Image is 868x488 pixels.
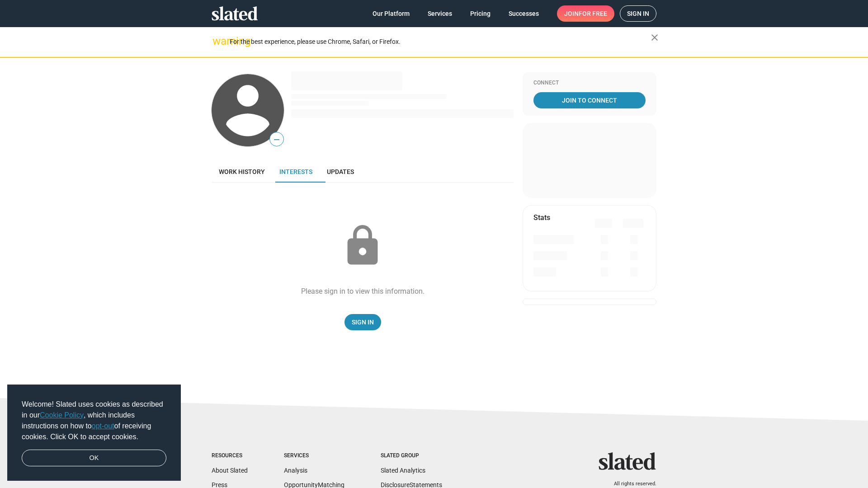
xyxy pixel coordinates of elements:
a: Work history [212,161,272,183]
a: opt-out [92,422,114,430]
span: Updates [327,168,354,175]
a: Analysis [284,467,307,474]
a: Interests [272,161,320,183]
span: Services [428,5,452,22]
span: Join To Connect [535,92,644,108]
a: Services [420,5,459,22]
a: Slated Analytics [381,467,425,474]
span: Sign In [352,314,374,330]
span: Welcome! Slated uses cookies as described in our , which includes instructions on how to of recei... [22,399,166,442]
a: Sign in [620,5,656,22]
div: Please sign in to view this information. [301,286,425,296]
a: Pricing [463,5,498,22]
div: For the best experience, please use Chrome, Safari, or Firefox. [230,36,651,48]
a: Cookie Policy [40,411,84,419]
a: dismiss cookie message [22,450,166,467]
span: for free [579,5,607,22]
span: Sign in [627,6,649,21]
span: Interests [279,168,312,175]
a: Joinfor free [557,5,614,22]
span: — [270,134,283,145]
span: Our Platform [373,5,410,22]
a: Sign In [344,314,381,330]
div: cookieconsent [7,385,181,481]
a: Join To Connect [533,92,646,108]
div: Slated Group [381,452,442,460]
mat-icon: warning [212,36,223,47]
a: Updates [320,161,361,183]
a: Successes [501,5,546,22]
span: Successes [509,5,539,22]
mat-card-title: Stats [533,213,550,222]
div: Services [284,452,344,460]
span: Join [564,5,607,22]
mat-icon: close [649,32,660,43]
a: About Slated [212,467,248,474]
div: Connect [533,80,646,87]
span: Pricing [470,5,491,22]
div: Resources [212,452,248,460]
a: Our Platform [365,5,417,22]
span: Work history [219,168,265,175]
mat-icon: lock [340,223,385,268]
